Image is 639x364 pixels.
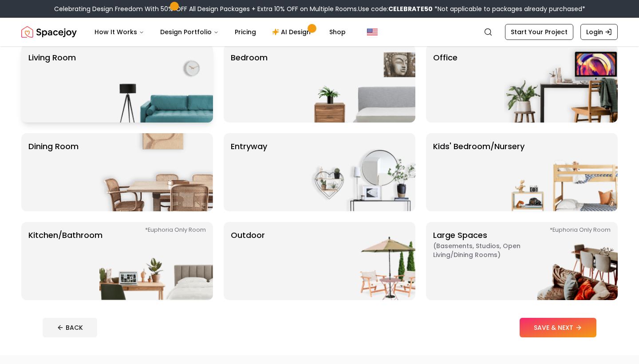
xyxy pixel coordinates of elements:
[367,27,378,37] img: United States
[302,222,415,300] img: Outdoor
[43,318,97,337] button: BACK
[520,318,596,337] button: SAVE & NEXT
[433,51,458,115] p: Office
[265,23,320,41] a: AI Design
[504,222,618,300] img: Large Spaces *Euphoria Only
[358,4,433,13] span: Use code:
[21,18,618,46] nav: Global
[388,4,433,13] b: CELEBRATE50
[21,23,77,41] img: Spacejoy Logo
[302,44,415,123] img: Bedroom
[302,133,415,211] img: entryway
[99,133,213,211] img: Dining Room
[21,23,77,41] a: Spacejoy
[231,229,265,293] p: Outdoor
[504,133,618,211] img: Kids' Bedroom/Nursery
[28,229,103,293] p: Kitchen/Bathroom
[87,23,353,41] nav: Main
[322,23,353,41] a: Shop
[433,241,544,259] span: ( Basements, Studios, Open living/dining rooms )
[231,51,268,115] p: Bedroom
[433,229,544,293] p: Large Spaces
[99,44,213,123] img: Living Room
[228,23,263,41] a: Pricing
[433,140,525,204] p: Kids' Bedroom/Nursery
[153,23,226,41] button: Design Portfolio
[99,222,213,300] img: Kitchen/Bathroom *Euphoria Only
[54,4,585,13] div: Celebrating Design Freedom With 50% OFF All Design Packages + Extra 10% OFF on Multiple Rooms.
[580,24,618,40] a: Login
[231,140,267,204] p: entryway
[87,23,151,41] button: How It Works
[505,24,573,40] a: Start Your Project
[433,4,585,13] span: *Not applicable to packages already purchased*
[504,44,618,123] img: Office
[28,140,79,204] p: Dining Room
[28,51,76,115] p: Living Room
